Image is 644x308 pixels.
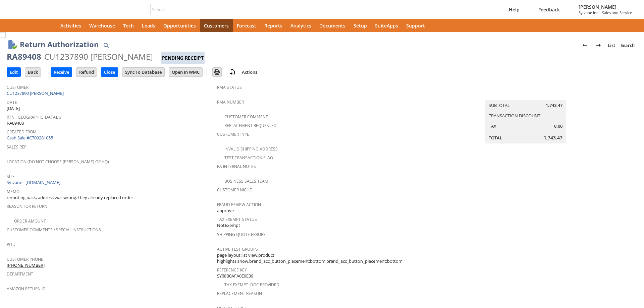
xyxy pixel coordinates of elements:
h1: Return Authorization [20,39,99,50]
a: Tech [119,19,138,32]
input: Close [101,68,118,76]
span: approve [217,207,234,214]
a: Home [40,19,56,32]
a: Invalid Shipping Address [224,146,278,152]
a: Tax Exempt. Doc Provided [224,282,279,288]
a: Site [7,174,15,179]
a: Forecast [233,19,260,32]
a: Opportunities [159,19,200,32]
input: Open In WMC [169,68,202,76]
a: Shipping Quote Errors [217,232,266,237]
a: Department [7,271,33,277]
input: Refund [76,68,97,76]
a: Customer Niche [217,187,252,193]
span: Sales and Service [602,10,632,15]
span: Customers [204,22,229,29]
a: Fraud Review Action [217,202,261,207]
div: RA89408 [7,51,41,62]
a: Test Transaction Flag [224,155,273,161]
span: Opportunities [163,22,196,29]
a: Customer Comment [224,114,268,120]
a: Leads [138,19,159,32]
a: Replacement Requested [224,123,277,128]
a: Business Sales Team [224,178,268,184]
img: Quick Find [102,41,110,49]
a: Actions [239,69,260,75]
a: Support [402,19,429,32]
input: Receive [51,68,72,76]
input: Print [213,68,221,76]
svg: Home [44,21,52,29]
input: Sync To Database [122,68,164,76]
span: Help [509,6,520,13]
input: Edit [7,68,20,76]
span: Leads [142,22,155,29]
a: Analytics [286,19,315,32]
span: RA89408 [7,120,24,126]
span: Forecast [237,22,256,29]
img: Next [594,41,602,49]
span: [DATE] [7,105,20,112]
span: rerouting back, address was wrong. they already replaced order [7,194,133,201]
div: CU1237890 [PERSON_NAME] [44,51,153,62]
a: Reports [260,19,286,32]
a: Customers [200,19,233,32]
a: Date [7,100,17,105]
span: Warehouse [89,22,115,29]
a: Customer Type [217,131,249,137]
span: NotExempt [217,222,240,229]
a: Sylvane - [DOMAIN_NAME] [7,179,62,185]
span: - [599,10,601,15]
span: 1,743.47 [546,102,562,109]
img: Print [213,68,221,76]
a: CU1237890 [PERSON_NAME] [7,90,65,96]
a: Order Amount [14,218,46,224]
a: Amazon Return ID [7,286,46,292]
a: Sales Rep [7,144,26,150]
span: 1,743.47 [544,134,562,141]
a: Total [489,135,502,141]
a: Transaction Discount [489,113,540,119]
svg: Search [326,5,334,13]
span: Support [406,22,425,29]
a: Setup [350,19,371,32]
img: add-record.svg [228,68,236,76]
a: Customer [7,84,29,90]
a: List [605,40,618,51]
span: 0.00 [554,123,562,129]
div: Pending Receipt [161,52,205,64]
a: Rtn. [GEOGRAPHIC_DATA]. # [7,114,62,120]
a: Tax [489,123,496,129]
a: Customer Phone [7,256,43,262]
a: SuiteApps [371,19,402,32]
span: Activities [60,22,81,29]
a: Recent Records [8,19,24,32]
span: Feedback [538,6,560,13]
div: Shortcuts [24,19,40,32]
span: Tech [123,22,134,29]
caption: Summary [485,89,566,100]
a: Reference Key [217,267,247,273]
span: Reports [264,22,282,29]
a: Replacement reason [217,291,262,296]
svg: Shortcuts [28,21,36,29]
a: PO # [7,242,16,247]
a: Created From [7,129,37,135]
a: Customer Comments / Special Instructions [7,227,101,233]
a: Documents [315,19,350,32]
a: RMA Status [217,84,242,90]
span: [PERSON_NAME] [579,4,632,10]
a: [PHONE_NUMBER] [7,262,45,268]
a: Active Test Groups [217,246,258,252]
span: Analytics [290,22,311,29]
a: RMA Number [217,99,244,105]
span: Setup [354,22,367,29]
span: SuiteApps [375,22,398,29]
span: SY68B0AFA0E9E39 [217,273,253,279]
a: RA Internal Notes [217,164,256,169]
a: Location (Do Not Choose [PERSON_NAME] or HQ) [7,159,109,165]
span: Documents [319,22,345,29]
a: Search [618,40,637,51]
input: Back [25,68,41,76]
img: Previous [581,41,589,49]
